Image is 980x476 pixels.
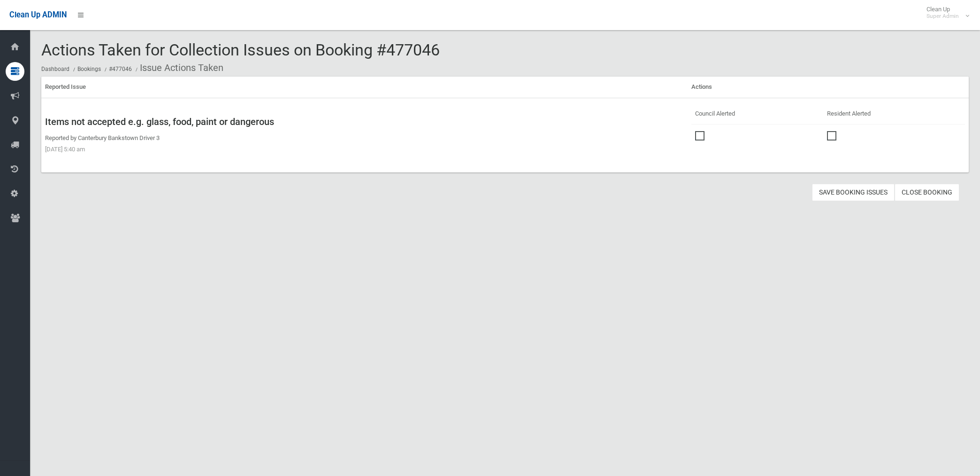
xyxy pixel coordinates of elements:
[41,40,440,59] span: Actions Taken for Collection Issues on Booking #477046
[45,133,664,144] div: Reported by Canterbury Bankstown Driver 3
[41,66,69,72] a: Dashboard
[691,103,823,125] td: Council Alerted
[45,144,664,155] div: [DATE] 5:40 am
[922,6,968,20] span: Clean Up
[926,13,959,20] small: Super Admin
[133,59,223,77] li: Issue Actions Taken
[109,66,132,72] a: #477046
[77,66,101,72] a: Bookings
[823,103,965,125] td: Resident Alerted
[41,77,688,98] th: Reported Issue
[45,117,664,127] h3: Items not accepted e.g. glass, food, paint or dangerous
[812,184,895,201] button: Save Booking Issues
[9,10,67,19] span: Clean Up ADMIN
[895,184,959,201] a: Close Booking
[688,77,969,98] th: Actions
